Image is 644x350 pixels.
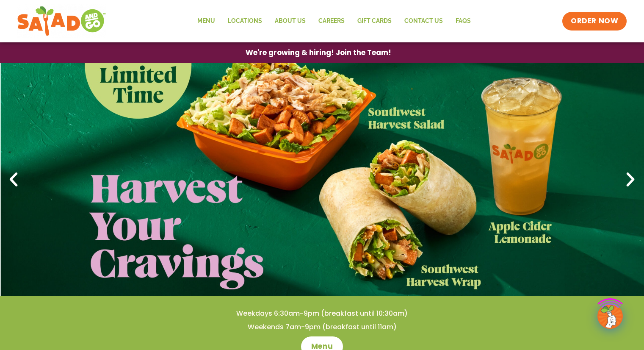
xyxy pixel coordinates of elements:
h4: Weekdays 6:30am-9pm (breakfast until 10:30am) [17,309,627,318]
a: About Us [268,11,312,31]
a: ORDER NOW [562,12,627,31]
img: new-SAG-logo-768×292 [17,4,106,38]
h4: Weekends 7am-9pm (breakfast until 11am) [17,322,627,332]
a: Menu [191,11,221,31]
nav: Menu [191,11,477,31]
a: We're growing & hiring! Join the Team! [233,43,404,63]
span: We're growing & hiring! Join the Team! [246,49,391,56]
a: FAQs [449,11,477,31]
a: Contact Us [398,11,449,31]
span: ORDER NOW [571,16,618,26]
a: Careers [312,11,351,31]
a: Locations [221,11,268,31]
a: GIFT CARDS [351,11,398,31]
